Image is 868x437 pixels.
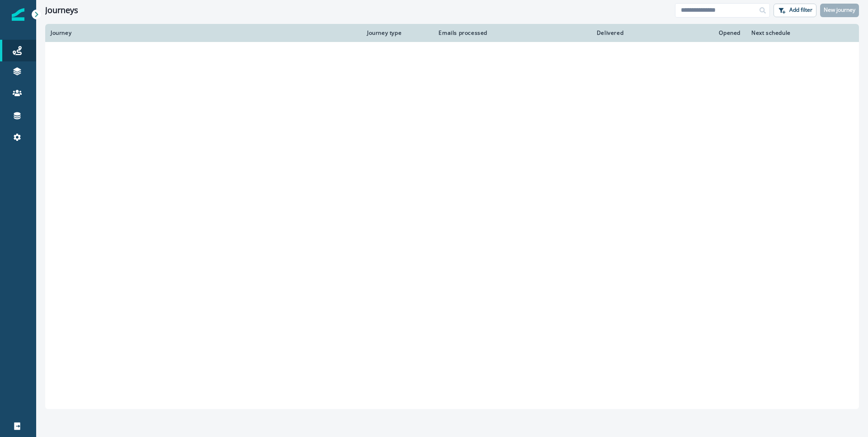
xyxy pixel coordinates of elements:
[751,29,831,37] div: Next schedule
[824,7,855,13] p: New journey
[435,29,487,37] div: Emails processed
[12,8,24,21] img: Inflection
[634,29,741,37] div: Opened
[51,29,356,37] div: Journey
[498,29,623,37] div: Delivered
[789,7,812,13] p: Add filter
[367,29,424,37] div: Journey type
[774,4,816,17] button: Add filter
[820,4,859,17] button: New journey
[45,5,78,15] h1: Journeys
